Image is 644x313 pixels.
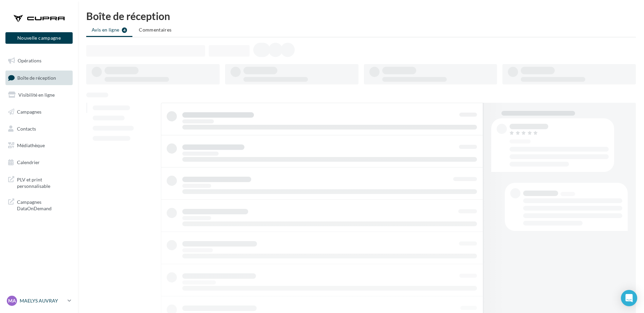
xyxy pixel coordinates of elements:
[17,159,40,165] span: Calendrier
[4,105,74,119] a: Campagnes
[4,155,74,170] a: Calendrier
[17,75,56,80] span: Boîte de réception
[20,297,65,304] p: MAELYS AUVRAY
[8,297,16,304] span: MA
[4,172,74,192] a: PLV et print personnalisable
[4,122,74,136] a: Contacts
[86,11,636,21] div: Boîte de réception
[5,294,73,307] a: MA MAELYS AUVRAY
[18,58,41,63] span: Opérations
[17,109,41,115] span: Campagnes
[621,290,637,306] div: Open Intercom Messenger
[17,142,45,148] span: Médiathèque
[18,92,55,98] span: Visibilité en ligne
[4,88,74,102] a: Visibilité en ligne
[4,71,74,85] a: Boîte de réception
[139,27,171,33] span: Commentaires
[4,195,74,215] a: Campagnes DataOnDemand
[17,175,70,190] span: PLV et print personnalisable
[4,54,74,68] a: Opérations
[4,138,74,153] a: Médiathèque
[17,125,36,131] span: Contacts
[5,32,73,44] button: Nouvelle campagne
[17,197,70,212] span: Campagnes DataOnDemand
